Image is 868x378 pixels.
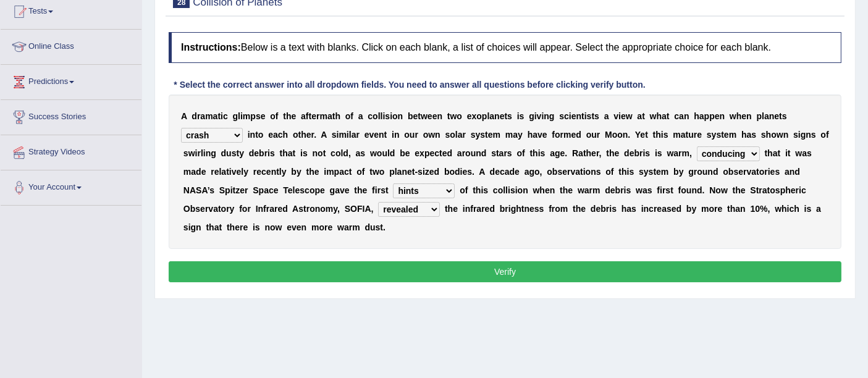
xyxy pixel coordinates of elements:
b: e [488,130,493,140]
b: c [223,111,228,121]
b: i [390,111,392,121]
b: e [428,111,432,121]
b: t [439,148,442,158]
b: w [650,111,657,121]
b: a [489,111,494,121]
b: u [591,130,597,140]
b: d [576,130,581,140]
b: t [496,148,499,158]
b: s [811,130,816,140]
b: a [499,148,504,158]
b: n [623,130,628,140]
b: e [432,111,437,121]
b: . [314,130,316,140]
b: e [571,130,576,140]
b: s [232,148,237,158]
b: h [528,130,533,140]
b: a [533,130,537,140]
b: i [203,148,206,158]
b: a [200,111,205,121]
b: t [667,111,670,121]
b: y [239,148,244,158]
b: e [306,130,311,140]
b: a [457,148,462,158]
b: l [201,148,203,158]
b: x [472,111,477,121]
a: Strategy Videos [1,135,141,166]
b: e [292,111,297,121]
b: a [578,148,583,158]
b: i [542,111,544,121]
b: s [782,111,787,121]
b: f [350,111,353,121]
b: t [686,130,689,140]
a: Success Stories [1,100,141,131]
a: Predictions [1,65,141,96]
b: o [373,111,378,121]
b: s [303,148,308,158]
b: t [485,130,488,140]
b: o [771,130,777,140]
b: t [581,111,584,121]
b: i [569,111,571,121]
b: y [712,130,717,140]
b: x [419,148,424,158]
b: u [471,148,476,158]
b: w [626,111,633,121]
b: t [645,130,648,140]
b: h [335,111,340,121]
b: t [583,148,586,158]
b: e [542,130,547,140]
b: M [605,130,612,140]
b: e [364,130,369,140]
b: t [418,111,421,121]
b: c [278,130,283,140]
b: e [571,111,576,121]
b: u [226,148,232,158]
b: w [450,111,457,121]
b: e [621,111,626,121]
b: o [517,148,523,158]
b: p [757,111,762,121]
b: i [248,130,250,140]
b: i [538,148,541,158]
b: a [213,111,218,121]
b: n [576,111,582,121]
b: a [699,111,704,121]
b: e [741,111,746,121]
b: t [283,111,286,121]
b: s [664,130,668,140]
b: m [243,111,250,121]
b: s [471,130,476,140]
b: s [385,111,390,121]
b: t [779,111,782,121]
b: s [559,111,564,121]
b: v [537,111,542,121]
b: v [537,130,542,140]
b: l [341,148,343,158]
b: a [638,111,643,121]
b: a [662,111,667,121]
b: i [240,111,243,121]
b: r [597,130,600,140]
b: t [505,111,508,121]
b: f [522,148,525,158]
b: a [358,111,363,121]
b: n [783,130,789,140]
b: e [560,148,565,158]
b: s [707,130,712,140]
b: l [762,111,764,121]
b: t [309,111,312,121]
b: i [392,130,394,140]
b: a [352,130,356,140]
b: h [282,148,288,158]
b: r [560,130,563,140]
b: u [688,130,694,140]
b: o [404,130,410,140]
b: w [421,111,428,121]
b: s [256,111,261,121]
b: e [405,148,410,158]
b: e [724,130,729,140]
b: s [445,130,450,140]
b: b [259,148,264,158]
